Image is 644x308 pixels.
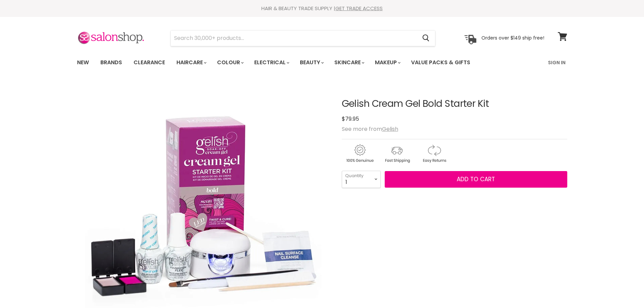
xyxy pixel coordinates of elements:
img: returns.gif [416,143,452,164]
a: Skincare [329,55,368,70]
input: Search [171,30,417,46]
a: Haircare [171,55,211,70]
nav: Main [69,53,576,72]
div: HAIR & BEAUTY TRADE SUPPLY | [69,5,576,12]
select: Quantity [342,171,381,188]
img: shipping.gif [379,143,415,164]
h1: Gelish Cream Gel Bold Starter Kit [342,99,567,109]
a: Beauty [295,55,328,70]
button: Search [417,30,435,46]
a: Gelish [382,125,398,133]
p: Orders over $149 ship free! [481,35,544,41]
a: Brands [95,55,127,70]
span: $79.95 [342,115,359,123]
button: Add to cart [385,171,567,188]
a: GET TRADE ACCESS [335,5,383,12]
a: Colour [212,55,248,70]
a: Electrical [249,55,293,70]
a: New [72,55,94,70]
img: genuine.gif [342,143,378,164]
span: Add to cart [457,175,495,183]
a: Value Packs & Gifts [406,55,475,70]
ul: Main menu [72,53,510,72]
a: Clearance [128,55,170,70]
a: Makeup [370,55,405,70]
form: Product [170,30,435,46]
a: Sign In [544,55,570,70]
span: See more from [342,125,398,133]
